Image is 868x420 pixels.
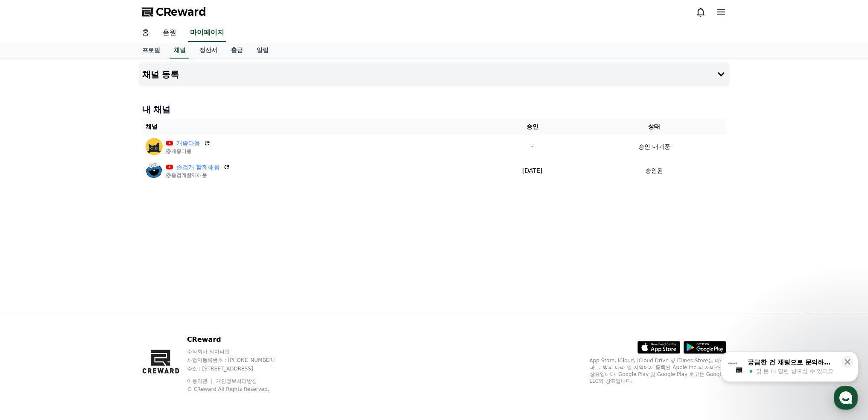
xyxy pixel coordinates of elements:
span: CReward [156,5,206,19]
p: App Store, iCloud, iCloud Drive 및 iTunes Store는 미국과 그 밖의 나라 및 지역에서 등록된 Apple Inc.의 서비스 상표입니다. Goo... [590,357,726,385]
th: 승인 [482,119,582,135]
a: 알림 [250,42,275,59]
a: 프로필 [135,42,167,59]
p: 승인 대기중 [638,142,670,151]
a: 이용약관 [187,378,214,384]
p: 주소 : [STREET_ADDRESS] [187,365,291,372]
p: @개좋다옹 [166,148,210,155]
p: © CReward All Rights Reserved. [187,386,291,393]
a: CReward [142,5,206,19]
p: 사업자등록번호 : [PHONE_NUMBER] [187,357,291,364]
a: 마이페이지 [188,24,226,42]
p: 주식회사 와이피랩 [187,348,291,355]
h4: 내 채널 [142,103,726,115]
a: 정산서 [193,42,224,59]
a: 홈 [135,24,156,42]
p: - [485,142,579,151]
p: CReward [187,335,291,345]
a: 출금 [224,42,250,59]
img: 즐겁개 함께해옹 [146,162,163,179]
button: 채널 등록 [139,62,730,86]
p: @즐겁개함께해옹 [166,172,230,179]
p: [DATE] [485,166,579,175]
a: 개인정보처리방침 [216,378,257,384]
p: 승인됨 [645,166,663,175]
a: 개좋다옹 [176,139,200,148]
a: 즐겁개 함께해옹 [176,163,220,172]
a: 음원 [156,24,183,42]
th: 채널 [142,119,482,135]
h4: 채널 등록 [142,70,179,79]
a: 채널 [170,42,189,59]
img: 개좋다옹 [146,138,163,155]
th: 상태 [582,119,726,135]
